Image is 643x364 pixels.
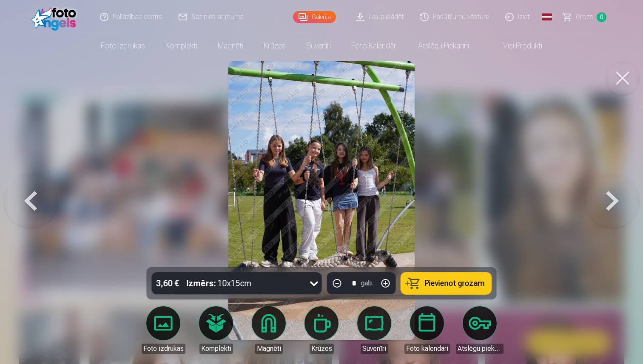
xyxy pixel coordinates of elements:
a: Foto kalendāri [403,306,451,354]
div: 3,60 € [152,272,183,294]
a: Krūzes [298,306,345,354]
a: Magnēti [245,306,293,354]
a: Visi produkti [479,34,552,58]
a: Magnēti [208,34,253,58]
div: 10x15cm [187,272,252,294]
button: Pievienot grozam [401,272,492,294]
a: Foto kalendāri [341,34,408,58]
a: Komplekti [155,34,208,58]
a: Foto izdrukas [91,34,155,58]
a: Suvenīri [350,306,398,354]
div: Komplekti [199,344,233,354]
a: Atslēgu piekariņi [456,306,504,354]
a: Suvenīri [296,34,341,58]
div: gab. [361,278,374,288]
div: Atslēgu piekariņi [456,344,504,354]
span: Pievienot grozam [425,279,485,287]
a: Krūzes [253,34,296,58]
span: Grozs [576,12,593,22]
strong: Izmērs : [187,277,216,289]
a: Galerija [293,11,336,23]
a: Foto izdrukas [139,306,187,354]
div: Foto izdrukas [142,344,185,354]
div: Suvenīri [361,344,388,354]
div: Krūzes [310,344,334,354]
div: Foto kalendāri [404,344,450,354]
a: Komplekti [192,306,240,354]
img: /fa1 [31,3,80,31]
div: Magnēti [255,344,283,354]
span: 0 [597,12,606,22]
a: Atslēgu piekariņi [408,34,479,58]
